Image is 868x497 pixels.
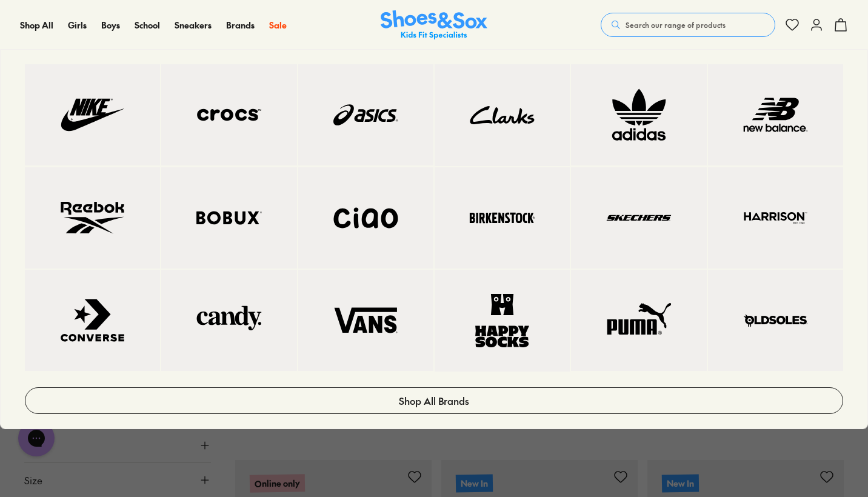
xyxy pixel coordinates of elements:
[269,19,287,32] a: Sale
[269,19,287,31] span: Sale
[399,393,469,408] span: Shop All Brands
[24,473,42,487] span: Size
[24,429,211,462] button: Price
[24,463,211,497] button: Size
[68,19,87,32] a: Girls
[226,19,255,32] a: Brands
[25,387,843,414] a: Shop All Brands
[381,10,487,40] a: Shoes & Sox
[101,19,120,31] span: Boys
[68,19,87,31] span: Girls
[226,19,255,31] span: Brands
[175,19,212,31] span: Sneakers
[381,10,487,40] img: SNS_Logo_Responsive.svg
[601,13,775,37] button: Search our range of products
[20,19,53,31] span: Shop All
[12,416,61,461] iframe: Gorgias live chat messenger
[135,19,160,32] a: School
[250,475,305,493] p: Online only
[626,19,726,30] span: Search our range of products
[662,475,699,493] p: New In
[135,19,160,31] span: School
[101,19,120,32] a: Boys
[20,19,53,32] a: Shop All
[456,475,493,493] p: New In
[175,19,212,32] a: Sneakers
